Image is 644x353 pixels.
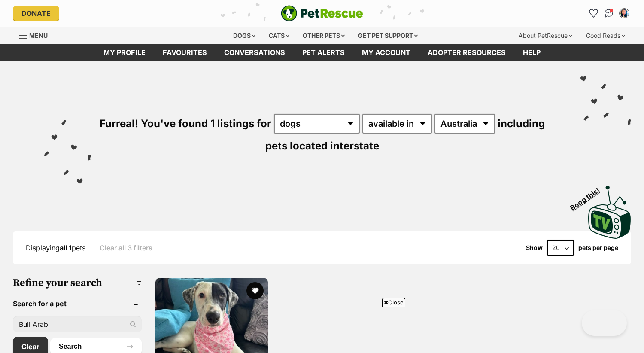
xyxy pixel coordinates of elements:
a: PetRescue [281,5,363,21]
div: Dogs [227,27,261,44]
a: My account [353,44,419,61]
div: About PetRescue [513,27,578,44]
a: Conversations [602,6,616,20]
img: SY Ho profile pic [620,9,629,18]
span: Close [382,298,405,307]
img: PetRescue TV logo [588,186,631,239]
a: My profile [95,44,154,61]
img: logo-e224e6f780fb5917bec1dbf3a21bbac754714ae5b6737aabdf751b685950b380.svg [281,5,363,21]
div: Cats [263,27,295,44]
label: pets per page [578,244,618,251]
strong: all 1 [60,243,72,252]
header: Search for a pet [13,300,142,307]
a: Pet alerts [294,44,353,61]
span: Displaying pets [26,243,85,252]
a: Adopter resources [419,44,514,61]
a: Favourites [154,44,216,61]
span: Show [526,244,543,251]
span: Furreal! You've found 1 listings for [100,117,271,130]
img: chat-41dd97257d64d25036548639549fe6c8038ab92f7586957e7f3b1b290dea8141.svg [605,9,614,18]
a: Boop this! [588,178,631,240]
ul: Account quick links [586,6,631,20]
iframe: Advertisement [114,310,530,349]
div: Good Reads [580,27,631,44]
div: Other pets [297,27,351,44]
span: Menu [29,32,48,39]
input: Toby [13,316,142,332]
h3: Refine your search [13,277,142,289]
div: Get pet support [352,27,424,44]
a: conversations [216,44,294,61]
a: Clear all 3 filters [100,244,152,252]
span: including pets located interstate [265,117,545,152]
span: Boop this! [569,181,608,212]
a: Help [514,44,549,61]
a: Favourites [586,6,600,20]
a: Donate [13,6,59,21]
button: My account [617,6,631,20]
iframe: Help Scout Beacon - Open [582,310,627,336]
button: favourite [246,282,264,299]
a: Menu [19,27,54,43]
